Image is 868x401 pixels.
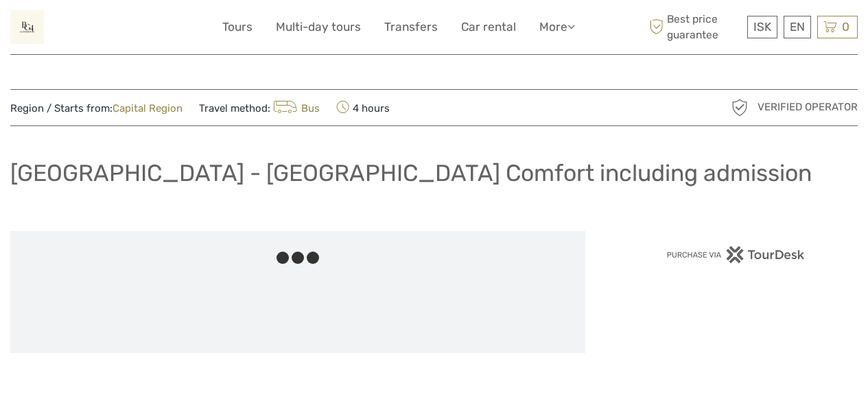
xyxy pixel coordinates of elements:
[646,12,744,42] span: Best price guarantee
[461,17,516,37] a: Car rental
[336,98,390,117] span: 4 hours
[539,17,575,37] a: More
[276,17,361,37] a: Multi-day tours
[666,246,806,263] img: PurchaseViaTourDesk.png
[384,17,438,37] a: Transfers
[10,10,44,44] img: General Info:
[222,17,253,37] a: Tours
[270,102,320,114] a: Bus
[729,97,751,119] img: verified_operator_grey_128.png
[10,101,183,116] span: Region / Starts from:
[10,159,812,187] h1: [GEOGRAPHIC_DATA] - [GEOGRAPHIC_DATA] Comfort including admission
[199,98,320,117] span: Travel method:
[113,102,183,114] a: Capital Region
[784,16,811,38] div: EN
[758,100,858,114] span: Verified Operator
[753,20,771,34] span: ISK
[840,20,852,34] span: 0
